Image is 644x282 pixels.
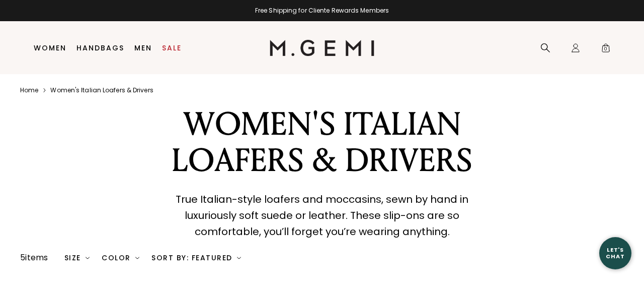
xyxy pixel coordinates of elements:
[237,256,241,260] img: chevron-down.svg
[34,44,66,52] a: Women
[50,86,153,94] a: Women's italian loafers & drivers
[176,192,468,239] span: True Italian-style loafers and moccasins, sewn by hand in luxuriously soft suede or leather. Thes...
[64,254,90,262] div: Size
[151,254,241,262] div: Sort By: Featured
[162,44,182,52] a: Sale
[86,256,90,260] img: chevron-down.svg
[135,106,509,179] div: WOMEN'S ITALIAN LOAFERS & DRIVERS
[102,254,139,262] div: Color
[20,252,48,264] div: 5 items
[135,256,139,260] img: chevron-down.svg
[20,86,38,94] a: Home
[134,44,152,52] a: Men
[601,45,611,55] span: 0
[599,247,631,259] div: Let's Chat
[76,44,124,52] a: Handbags
[270,40,375,56] img: M.Gemi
